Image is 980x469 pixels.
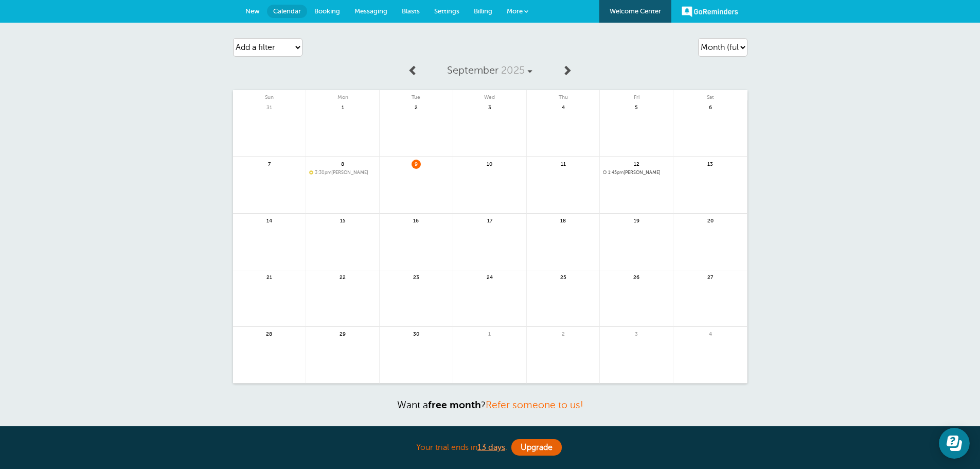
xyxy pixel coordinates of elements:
a: Calendar [267,5,307,18]
a: September 2025 [423,59,556,82]
span: Messaging [354,7,387,15]
span: Blasts [402,7,420,15]
span: 27 [706,273,715,281]
span: 16 [412,216,421,224]
span: Wed [453,90,526,100]
a: 1:45pm[PERSON_NAME] [603,170,670,176]
span: 1 [485,329,494,337]
span: Sun [233,90,306,100]
a: 3:30pm[PERSON_NAME] [309,170,376,176]
span: 21 [264,273,274,281]
span: Thu [527,90,600,100]
span: 5 [632,103,641,111]
span: Billing [474,7,492,15]
iframe: Resource center [939,428,970,459]
span: Settings [434,7,459,15]
span: 6 [706,103,715,111]
span: 25 [559,273,568,281]
strong: free month [428,399,481,410]
span: 9 [412,160,421,167]
span: Calendar [273,7,301,15]
span: Fri [600,90,673,100]
span: 19 [632,216,641,224]
span: More [507,7,523,15]
span: 23 [412,273,421,281]
span: 22 [338,273,347,281]
span: 2025 [501,64,525,76]
span: Confirmed. Changing the appointment date will unconfirm the appointment. [309,170,312,174]
span: 4 [559,103,568,111]
span: 30 [412,329,421,337]
span: KenTroy Jenrette [603,170,670,176]
span: 20 [706,216,715,224]
span: Tue [380,90,453,100]
span: Mon [306,90,379,100]
span: Sat [673,90,747,100]
a: Upgrade [511,439,562,456]
span: New [245,7,260,15]
span: 29 [338,329,347,337]
span: 28 [264,329,274,337]
span: 14 [264,216,274,224]
span: 4 [706,329,715,337]
a: 13 days [477,443,505,452]
span: 15 [338,216,347,224]
span: 10 [485,160,494,167]
span: Booking [314,7,340,15]
span: 11 [559,160,568,167]
span: 18 [559,216,568,224]
p: Want a ? [233,399,747,411]
span: 17 [485,216,494,224]
span: 31 [264,103,274,111]
a: Refer someone to us! [486,399,583,410]
span: 8 [338,160,347,167]
span: 1 [338,103,347,111]
span: Edlyn Padua [309,170,376,176]
span: 2 [412,103,421,111]
span: September [447,64,498,76]
span: 3:30pm [315,170,331,175]
span: 12 [632,160,641,167]
span: 3 [485,103,494,111]
div: Your trial ends in . [233,437,747,459]
span: 24 [485,273,494,281]
span: 13 [706,160,715,167]
span: 26 [632,273,641,281]
span: 3 [632,329,641,337]
span: 1:45pm [608,170,623,175]
span: 2 [559,329,568,337]
span: 7 [264,160,274,167]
